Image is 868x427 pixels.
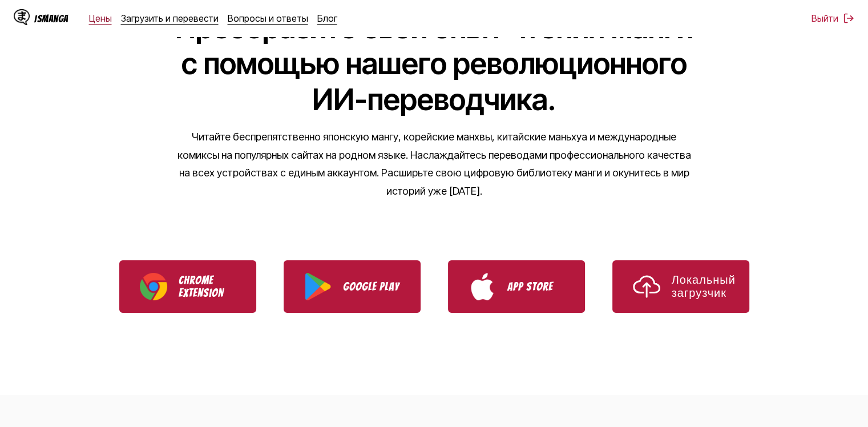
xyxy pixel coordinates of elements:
a: IsManga LogoIsManga [14,9,89,27]
img: Google Play logo [304,273,332,300]
a: Блог [317,13,337,24]
p: Локальный загрузчик [672,273,729,300]
div: IsManga [34,13,68,24]
img: Chrome logo [140,273,167,300]
img: Sign out [843,13,854,24]
h1: Преобразите свой опыт чтения манги с помощью нашего революционного ИИ-переводчика. [172,10,697,118]
img: Upload icon [633,273,660,300]
a: Цены [89,13,112,24]
p: App Store [507,280,564,293]
img: App Store logo [469,273,496,300]
a: Вопросы и ответы [228,13,308,24]
a: Use IsManga Local Uploader [612,260,749,313]
p: Google Play [343,280,400,293]
p: Читайте беспрепятственно японскую мангу, корейские манхвы, китайские маньхуа и международные коми... [172,128,697,200]
a: Download IsManga from App Store [448,260,585,313]
a: Download IsManga Chrome Extension [119,260,256,313]
a: Загрузить и перевести [121,13,219,24]
button: Выйти [812,13,854,24]
img: IsManga Logo [14,9,30,25]
p: Chrome Extension [179,274,236,299]
a: Download IsManga from Google Play [284,260,421,313]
